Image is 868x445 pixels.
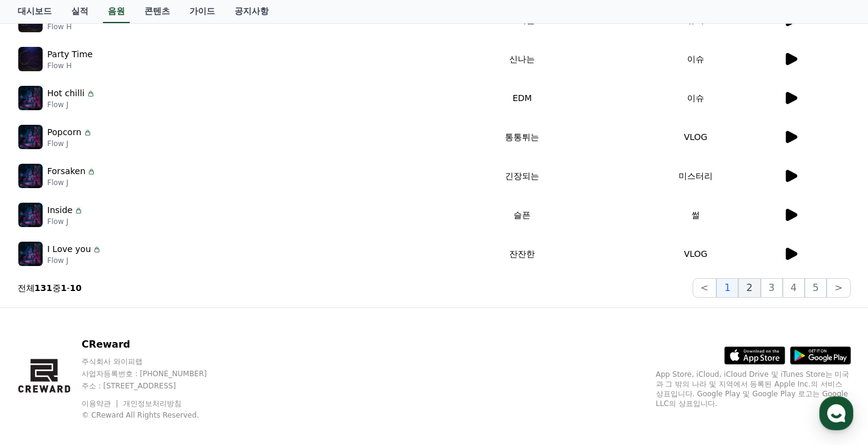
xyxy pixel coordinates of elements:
[61,283,67,293] strong: 1
[82,337,230,352] p: CReward
[48,178,97,187] p: Flow J
[18,242,43,266] img: music
[48,87,85,100] p: Hot chilli
[188,362,203,372] span: 설정
[436,117,609,156] td: 통통튀는
[48,139,93,149] p: Flow J
[82,357,230,366] p: 주식회사 와이피랩
[436,40,609,79] td: 신나는
[436,156,609,195] td: 긴장되는
[609,117,783,156] td: VLOG
[436,195,609,234] td: 슬픈
[80,344,157,374] a: 대화
[82,369,230,379] p: 사업자등록번호 : [PHONE_NUMBER]
[48,256,102,265] p: Flow J
[48,217,84,226] p: Flow J
[82,410,230,420] p: © CReward All Rights Reserved.
[18,86,43,110] img: music
[157,344,234,374] a: 설정
[827,278,850,298] button: >
[18,282,82,294] p: 전체 중 -
[48,126,82,139] p: Popcorn
[738,278,760,298] button: 2
[436,79,609,117] td: EDM
[48,100,96,110] p: Flow J
[805,278,827,298] button: 5
[609,156,783,195] td: 미스터리
[18,47,43,71] img: music
[609,234,783,273] td: VLOG
[693,278,716,298] button: <
[48,204,73,217] p: Inside
[38,362,46,372] span: 홈
[609,40,783,79] td: 이슈
[18,125,43,149] img: music
[48,61,93,71] p: Flow H
[436,234,609,273] td: 잔잔한
[123,399,182,408] a: 개인정보처리방침
[111,363,126,373] span: 대화
[18,164,43,188] img: music
[82,399,120,408] a: 이용약관
[761,278,783,298] button: 3
[783,278,805,298] button: 4
[609,195,783,234] td: 썰
[48,165,86,178] p: Forsaken
[4,344,80,374] a: 홈
[48,48,93,61] p: Party Time
[716,278,738,298] button: 1
[609,79,783,117] td: 이슈
[48,22,72,32] p: Flow H
[70,283,82,293] strong: 10
[82,381,230,391] p: 주소 : [STREET_ADDRESS]
[18,203,43,227] img: music
[48,243,91,256] p: I Love you
[35,283,52,293] strong: 131
[656,370,851,408] p: App Store, iCloud, iCloud Drive 및 iTunes Store는 미국과 그 밖의 나라 및 지역에서 등록된 Apple Inc.의 서비스 상표입니다. Goo...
